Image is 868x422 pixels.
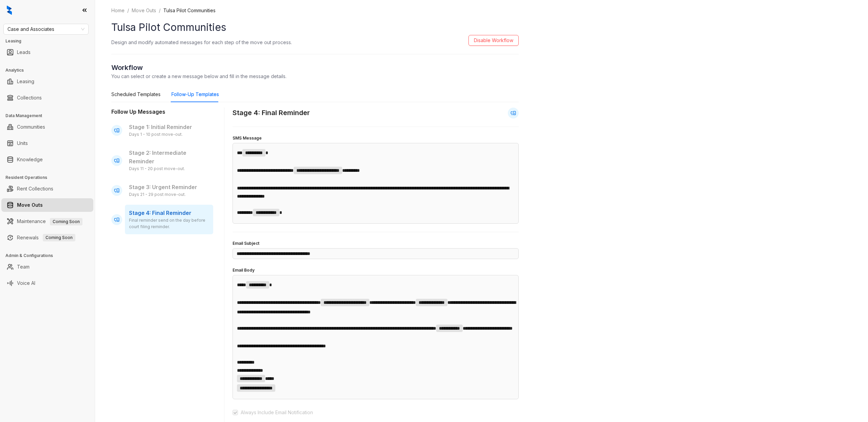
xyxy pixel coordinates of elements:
li: Leasing [1,75,93,88]
h1: Tulsa Pilot Communities [111,20,519,35]
div: Scheduled Templates [111,91,161,98]
h2: Workflow [111,62,519,73]
a: Voice AI [17,276,35,290]
span: Coming Soon [50,218,82,225]
li: Units [1,136,93,150]
a: Collections [17,91,42,105]
h4: Email Body [233,267,519,274]
a: Home [110,7,126,14]
div: Final reminder send on the day before court filing reminder. [129,217,209,230]
li: Maintenance [1,215,93,228]
li: Collections [1,91,93,105]
span: Always Include Email Notification [238,409,316,416]
a: Units [17,136,28,150]
div: Follow-Up Templates [171,91,219,98]
h3: Data Management [5,113,95,119]
p: Stage 4: Final Reminder [129,209,209,217]
div: Stage 3: Urgent Reminder [125,179,213,202]
a: Knowledge [17,153,43,166]
span: Coming Soon [43,234,75,241]
h2: Stage 4: Final Reminder [233,108,310,118]
h4: Email Subject [233,240,519,247]
h3: Follow Up Messages [111,108,213,116]
a: RenewalsComing Soon [17,231,75,244]
span: Case and Associates [7,24,85,34]
a: Team [17,260,30,274]
div: Days 21 - 29 post move-out. [129,191,209,198]
div: Stage 4: Final Reminder [125,205,213,234]
a: Rent Collections [17,182,53,196]
div: Days 11 - 20 post move-out. [129,166,209,172]
li: Voice AI [1,276,93,290]
li: Rent Collections [1,182,93,196]
h3: Admin & Configurations [5,253,95,259]
a: Communities [17,120,45,134]
li: / [159,7,161,14]
li: Communities [1,120,93,134]
p: Stage 3: Urgent Reminder [129,183,209,191]
li: Tulsa Pilot Communities [163,7,216,14]
img: logo [7,5,12,15]
li: Leads [1,45,93,59]
span: Disable Workflow [474,37,513,44]
p: Design and modify automated messages for each step of the move out process. [111,39,292,46]
a: Move Outs [17,198,43,212]
button: Disable Workflow [468,35,519,46]
li: / [127,7,129,14]
h3: Leasing [5,38,95,44]
div: Days 1 - 10 post move-out. [129,131,209,138]
li: Renewals [1,231,93,244]
a: Leads [17,45,31,59]
h3: Resident Operations [5,175,95,181]
p: You can select or create a new message below and fill in the message details. [111,73,519,80]
div: Stage 1: Initial Reminder [125,119,213,142]
h4: SMS Message [233,135,519,142]
li: Move Outs [1,198,93,212]
p: Stage 1: Initial Reminder [129,123,209,131]
li: Team [1,260,93,274]
li: Knowledge [1,153,93,166]
div: Stage 2: Intermediate Reminder [125,145,213,176]
a: Leasing [17,75,34,88]
h3: Analytics [5,67,95,73]
a: Move Outs [130,7,158,14]
p: Stage 2: Intermediate Reminder [129,149,209,166]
